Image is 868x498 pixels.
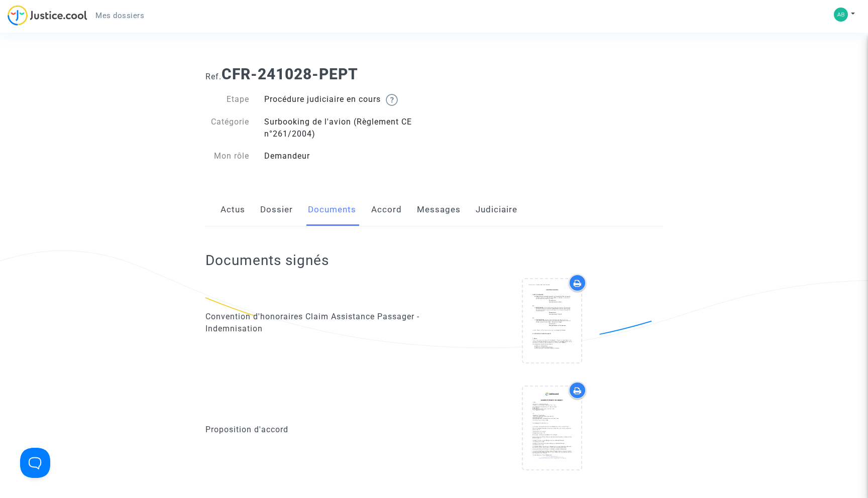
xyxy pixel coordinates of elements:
div: Surbooking de l'avion (Règlement CE n°261/2004) [257,116,434,140]
a: Actus [221,193,245,226]
span: Ref. [205,72,222,81]
div: Procédure judiciaire en cours [257,93,434,106]
a: Judiciaire [476,193,517,226]
h2: Documents signés [205,252,329,269]
b: CFR-241028-PEPT [222,65,358,83]
a: Accord [371,193,402,226]
div: Demandeur [257,150,434,162]
div: Etape [198,93,257,106]
img: jc-logo.svg [8,5,87,26]
div: Mon rôle [198,150,257,162]
img: 37832c7f53788b26c1856e92510ac61a [834,8,848,22]
img: help.svg [386,94,398,106]
a: Dossier [260,193,293,226]
a: Messages [417,193,461,226]
div: Proposition d'accord [205,424,427,436]
iframe: Help Scout Beacon - Open [20,448,50,478]
span: Mes dossiers [95,11,144,20]
div: Catégorie [198,116,257,140]
a: Mes dossiers [87,8,152,23]
div: Convention d'honoraires Claim Assistance Passager - Indemnisation [205,311,427,335]
a: Documents [308,193,356,226]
